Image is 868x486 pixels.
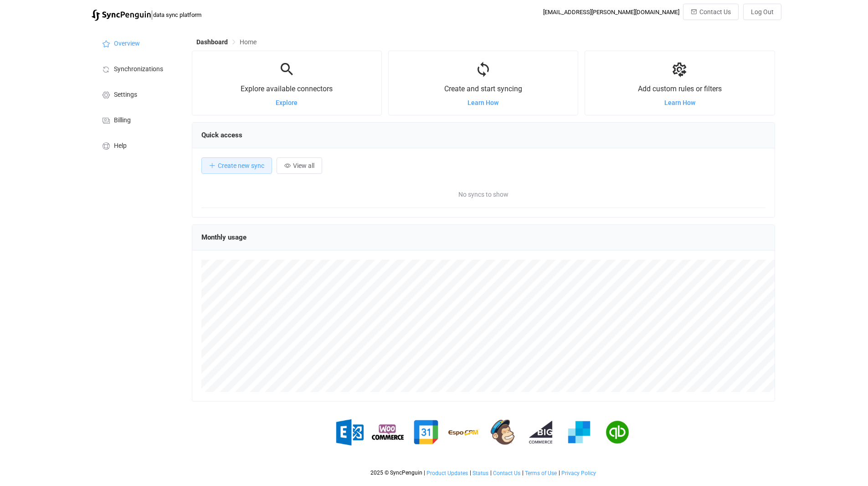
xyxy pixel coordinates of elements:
[201,131,242,139] span: Quick access
[201,157,272,174] button: Create new sync
[493,470,521,476] a: Contact Us
[493,470,520,476] span: Contact Us
[276,99,298,106] a: Explore
[153,11,201,18] span: data sync platform
[487,416,519,448] img: mailchimp.png
[151,8,153,21] span: |
[448,416,480,448] img: espo-crm.png
[92,132,183,158] a: Help
[470,470,471,476] span: |
[524,470,557,476] a: Terms of Use
[114,40,140,47] span: Overview
[473,470,488,476] span: Status
[114,117,131,124] span: Billing
[114,91,137,99] span: Settings
[525,416,557,448] img: big-commerce.png
[426,470,468,476] span: Product Updates
[240,38,257,46] span: Home
[334,416,365,448] img: exchange.png
[699,8,731,16] span: Contact Us
[543,9,679,16] div: [EMAIL_ADDRESS][PERSON_NAME][DOMAIN_NAME]
[92,10,151,21] img: syncpenguin.svg
[559,470,560,476] span: |
[683,4,739,20] button: Contact Us
[751,8,774,16] span: Log Out
[201,233,247,241] span: Monthly usage
[563,416,595,448] img: sendgrid.png
[522,470,524,476] span: |
[601,416,633,448] img: quickbooks.png
[92,107,183,132] a: Billing
[277,157,322,174] button: View all
[293,162,314,169] span: View all
[92,30,183,56] a: Overview
[370,470,422,476] span: 2025 © SyncPenguin
[472,470,489,476] a: Status
[92,56,183,81] a: Synchronizations
[444,84,522,93] span: Create and start syncing
[426,470,468,476] a: Product Updates
[92,81,183,107] a: Settings
[241,84,333,93] span: Explore available connectors
[467,99,498,106] a: Learn How
[638,84,722,93] span: Add custom rules or filters
[525,470,557,476] span: Terms of Use
[196,39,257,45] div: Breadcrumb
[372,416,404,448] img: woo-commerce.png
[92,8,201,21] a: |data sync platform
[114,66,163,73] span: Synchronizations
[490,470,492,476] span: |
[218,162,264,169] span: Create new sync
[410,416,442,448] img: google.png
[196,38,228,46] span: Dashboard
[114,142,127,150] span: Help
[743,4,781,20] button: Log Out
[664,99,695,106] a: Learn How
[561,470,596,476] a: Privacy Policy
[424,470,425,476] span: |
